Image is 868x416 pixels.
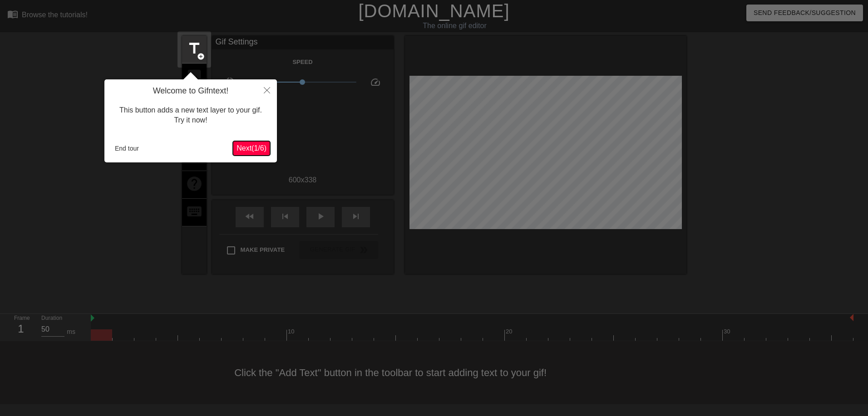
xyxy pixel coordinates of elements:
[233,141,270,156] button: Next
[111,86,270,96] h4: Welcome to Gifntext!
[111,96,270,135] div: This button adds a new text layer to your gif. Try it now!
[257,79,277,100] button: Close
[237,144,266,152] span: Next ( 1 / 6 )
[111,142,143,155] button: End tour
